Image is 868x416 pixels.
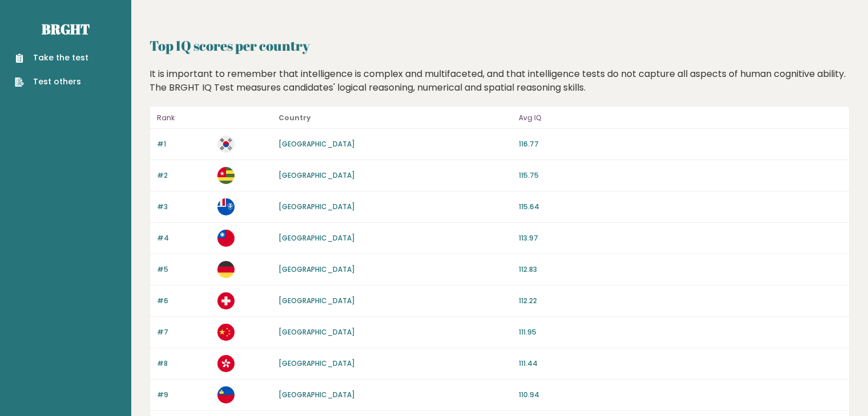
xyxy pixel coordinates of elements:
div: It is important to remember that intelligence is complex and multifaceted, and that intelligence ... [146,67,854,95]
a: Test others [15,76,88,88]
img: kr.svg [217,136,235,153]
p: 112.83 [519,264,842,275]
p: 112.22 [519,296,842,306]
a: [GEOGRAPHIC_DATA] [278,390,355,399]
a: [GEOGRAPHIC_DATA] [278,233,355,243]
p: #2 [157,170,211,181]
b: Country [278,113,311,123]
p: #3 [157,202,211,212]
img: cn.svg [217,324,235,341]
p: 111.95 [519,327,842,337]
h2: Top IQ scores per country [150,35,850,56]
img: li.svg [217,386,235,403]
p: 113.97 [519,233,842,243]
img: hk.svg [217,355,235,372]
img: tw.svg [217,230,235,247]
a: [GEOGRAPHIC_DATA] [278,327,355,337]
p: #1 [157,139,211,149]
img: tg.svg [217,167,235,184]
img: tf.svg [217,198,235,215]
p: #4 [157,233,211,243]
img: ch.svg [217,292,235,309]
p: #6 [157,296,211,306]
p: 115.75 [519,170,842,181]
p: Avg IQ [519,111,842,125]
p: #9 [157,390,211,400]
a: [GEOGRAPHIC_DATA] [278,358,355,368]
p: 111.44 [519,358,842,369]
p: 116.77 [519,139,842,149]
a: [GEOGRAPHIC_DATA] [278,202,355,211]
p: #7 [157,327,211,337]
a: [GEOGRAPHIC_DATA] [278,170,355,180]
a: Brght [42,20,90,38]
a: [GEOGRAPHIC_DATA] [278,139,355,149]
img: de.svg [217,261,235,278]
p: 115.64 [519,202,842,212]
p: Rank [157,111,211,125]
a: Take the test [15,52,88,64]
p: #5 [157,264,211,275]
a: [GEOGRAPHIC_DATA] [278,264,355,274]
a: [GEOGRAPHIC_DATA] [278,296,355,305]
p: #8 [157,358,211,369]
p: 110.94 [519,390,842,400]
